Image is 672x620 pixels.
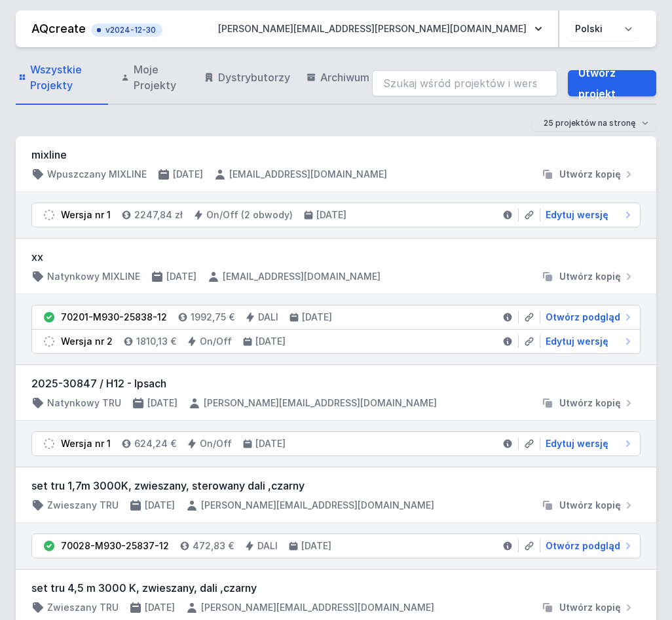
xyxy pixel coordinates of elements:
img: draft.svg [43,208,56,222]
h4: [PERSON_NAME][EMAIL_ADDRESS][DOMAIN_NAME] [201,499,434,512]
a: Edytuj wersję [540,335,635,348]
h4: Wpuszczany MIXLINE [47,168,147,181]
button: Utwórz kopię [536,168,641,181]
h4: 2247,84 zł [134,208,183,222]
div: Wersja nr 1 [61,437,111,450]
h4: Zwieszany TRU [47,499,119,512]
span: Moje Projekty [134,62,188,93]
h4: [DATE] [147,397,177,410]
span: Utwórz kopię [559,270,621,283]
div: Wersja nr 2 [61,335,113,348]
h3: set tru 4,5 m 3000 K, zwieszany, dali ,czarny [31,580,641,596]
span: Utwórz kopię [559,499,621,512]
h4: 624,24 € [134,437,176,450]
h4: Zwieszany TRU [47,601,119,614]
span: Edytuj wersję [546,335,608,348]
span: Utwórz kopię [559,601,621,614]
h4: On/Off [200,437,232,450]
h4: [EMAIL_ADDRESS][DOMAIN_NAME] [223,270,381,283]
h3: mixline [31,147,641,163]
h3: xx [31,249,641,265]
h4: 1810,13 € [136,335,176,348]
div: 70201-M930-25838-12 [61,311,167,324]
div: 70028-M930-25837-12 [61,539,169,552]
h4: [DATE] [255,335,286,348]
span: Archiwum [320,69,369,85]
h4: [DATE] [301,539,331,552]
button: v2024-12-30 [91,21,162,37]
a: Utwórz projekt [568,70,656,96]
span: Dystrybutorzy [218,69,290,85]
h4: [DATE] [145,601,175,614]
h4: [DATE] [255,437,286,450]
a: Otwórz podgląd [540,311,635,324]
button: Utwórz kopię [536,270,641,283]
h3: set tru 1,7m 3000K, zwieszany, sterowany dali ,czarny [31,478,641,494]
img: draft.svg [43,437,56,450]
span: Otwórz podgląd [546,311,620,324]
span: Utwórz kopię [559,168,621,181]
h4: [DATE] [302,311,332,324]
h4: [DATE] [145,499,175,512]
a: Archiwum [303,51,372,105]
h4: [DATE] [166,270,196,283]
span: Edytuj wersję [546,208,608,222]
div: Wersja nr 1 [61,208,111,222]
h4: Natynkowy MIXLINE [47,270,140,283]
a: AQcreate [31,22,86,35]
button: Utwórz kopię [536,499,641,512]
a: Otwórz podgląd [540,539,635,552]
span: Utwórz kopię [559,397,621,410]
h4: [DATE] [316,208,346,222]
a: Edytuj wersję [540,208,635,222]
span: Wszystkie Projekty [30,62,105,93]
img: draft.svg [43,335,56,348]
h3: 2025-30847 / H12 - Ipsach [31,376,641,391]
h4: DALI [258,311,278,324]
button: Utwórz kopię [536,397,641,410]
h4: [PERSON_NAME][EMAIL_ADDRESS][DOMAIN_NAME] [201,601,434,614]
select: Wybierz język [567,17,641,41]
button: Utwórz kopię [536,601,641,614]
span: v2024-12-30 [98,25,156,35]
a: Wszystkie Projekty [16,51,108,105]
a: Edytuj wersję [540,437,635,450]
span: Otwórz podgląd [546,539,620,552]
h4: DALI [257,539,278,552]
h4: 1992,75 € [191,311,234,324]
button: [PERSON_NAME][EMAIL_ADDRESS][PERSON_NAME][DOMAIN_NAME] [208,17,553,41]
h4: [EMAIL_ADDRESS][DOMAIN_NAME] [229,168,387,181]
h4: On/Off (2 obwody) [206,208,293,222]
input: Szukaj wśród projektów i wersji... [372,70,558,96]
h4: [DATE] [173,168,203,181]
a: Moje Projekty [119,51,190,105]
h4: 472,83 € [193,539,234,552]
h4: On/Off [200,335,232,348]
h4: [PERSON_NAME][EMAIL_ADDRESS][DOMAIN_NAME] [204,397,437,410]
span: Edytuj wersję [546,437,608,450]
a: Dystrybutorzy [201,51,293,105]
h4: Natynkowy TRU [47,397,121,410]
